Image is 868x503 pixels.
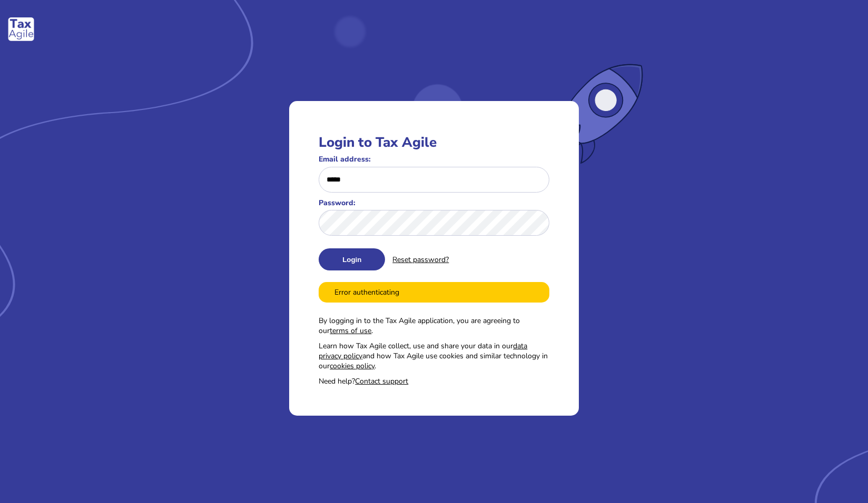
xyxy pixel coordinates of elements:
div: Learn how Tax Agile collect, use and share your data in our and how Tax Agile use cookies and sim... [319,341,549,371]
div: Need help? [319,376,549,386]
a: cookies policy [330,361,374,371]
h1: Login to Tax Agile [319,133,549,152]
a: terms of use [330,326,371,336]
div: By logging in to the Tax Agile application, you are agreeing to our . [319,316,549,336]
label: Password: [319,198,549,208]
div: Error authenticating [319,282,549,303]
a: Contact support [355,376,408,386]
a: data privacy policy [319,341,527,361]
label: Email address: [319,154,549,164]
span: Click to send a reset password email [392,255,449,265]
button: Login [319,248,385,270]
